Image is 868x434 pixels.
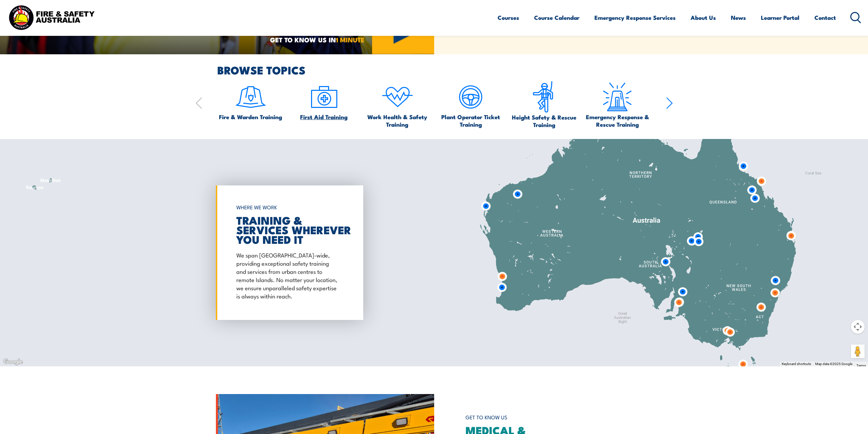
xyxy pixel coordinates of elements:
img: icon-1 [235,81,267,113]
img: icon-4 [381,81,413,113]
a: About Us [691,9,716,27]
strong: 1 MINUTE [336,34,365,44]
span: Map data ©2025 Google [815,362,852,366]
img: Emergency Response Icon [601,81,633,113]
a: Emergency Response & Rescue Training [584,81,651,128]
img: Google [2,358,24,366]
a: Emergency Response Services [594,9,676,27]
span: Height Safety & Rescue Training [511,113,577,128]
h2: BROWSE TOPICS [217,65,673,74]
a: First Aid Training [300,81,348,121]
a: Open this area in Google Maps (opens a new window) [2,358,24,366]
a: Courses [498,9,519,27]
img: icon-2 [308,81,340,113]
a: Height Safety & Rescue Training [511,81,577,128]
span: GET TO KNOW US IN [270,37,365,43]
a: Contact [814,9,836,27]
button: Drag Pegman onto the map to open Street View [851,345,865,358]
a: Work Health & Safety Training [364,81,431,128]
h6: GET TO KNOW US [466,411,652,424]
span: First Aid Training [300,113,348,121]
a: News [731,9,746,27]
button: Map camera controls [851,320,865,334]
a: Fire & Warden Training [219,81,282,121]
a: Learner Portal [761,9,799,27]
img: icon-5 [455,81,487,113]
span: Emergency Response & Rescue Training [584,113,651,128]
a: Course Calendar [534,9,579,27]
span: Work Health & Safety Training [364,113,431,128]
img: icon-6 [528,81,560,113]
button: Keyboard shortcuts [782,362,811,366]
h2: TRAINING & SERVICES WHEREVER YOU NEED IT [236,215,339,244]
a: Terms (opens in new tab) [856,364,866,367]
span: Fire & Warden Training [219,113,282,121]
span: Plant Operator Ticket Training [437,113,504,128]
h6: WHERE WE WORK [236,201,339,213]
p: We span [GEOGRAPHIC_DATA]-wide, providing exceptional safety training and services from urban cen... [236,251,339,300]
a: Plant Operator Ticket Training [437,81,504,128]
